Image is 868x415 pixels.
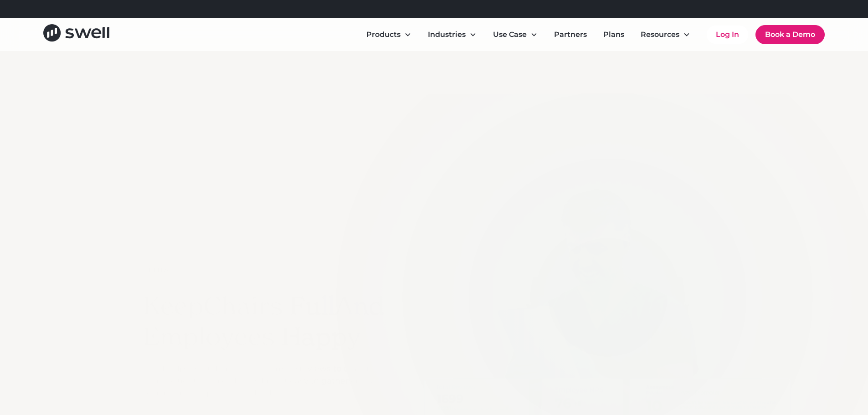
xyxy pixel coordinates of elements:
div: Products [366,29,401,40]
a: home [43,24,109,45]
div: Use Case [486,26,545,44]
a: Plans [596,26,632,44]
div: Use Case [493,29,527,40]
div: Resources [641,29,679,40]
div: Resources [633,26,698,44]
p: Swell helps dental practices get more reviews to draw in more patients, while also making it easy... [143,363,388,400]
span: Chairs Full [204,290,335,322]
div: Dental [143,265,174,276]
a: Partners [547,26,594,44]
h1: Keep And Employees Happy [143,291,388,352]
a: Log In [707,26,748,44]
div: Industries [428,29,466,40]
div: Industries [421,26,484,44]
div: Products [359,26,419,44]
a: Book a Demo [755,25,825,44]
